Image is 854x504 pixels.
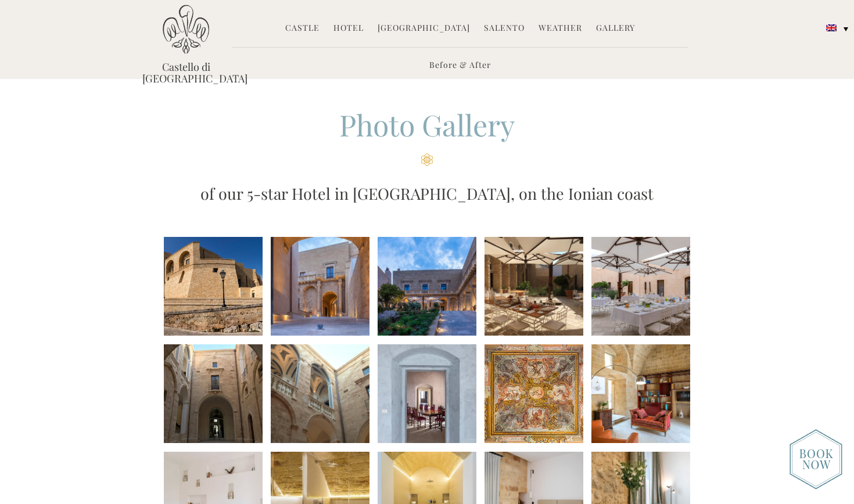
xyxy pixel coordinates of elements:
a: Castle [285,22,320,35]
a: Castello di [GEOGRAPHIC_DATA] [142,61,229,84]
a: Gallery [596,22,635,35]
img: new-booknow.png [790,429,842,489]
a: Before & After [429,59,491,73]
a: Salento [484,22,525,35]
a: Hotel [333,22,364,35]
a: Weather [539,22,582,35]
img: English [826,24,837,31]
img: Castello di Ugento [163,5,209,54]
h3: of our 5-star Hotel in [GEOGRAPHIC_DATA], on the Ionian coast [142,182,712,205]
a: [GEOGRAPHIC_DATA] [378,22,470,35]
h2: Photo Gallery [142,105,712,166]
